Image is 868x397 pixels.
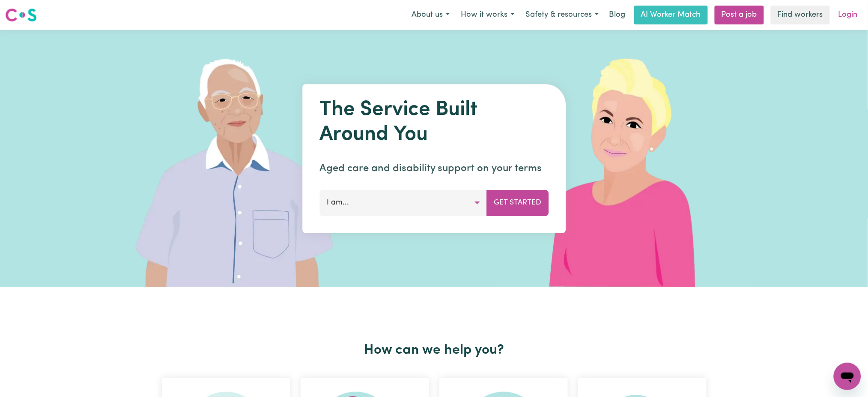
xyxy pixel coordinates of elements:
iframe: Button to launch messaging window [834,363,861,390]
a: Blog [604,6,631,24]
img: Careseekers logo [5,7,37,23]
button: About us [406,6,455,24]
button: Get Started [486,190,549,216]
a: Post a job [715,6,764,24]
h2: How can we help you? [157,342,712,358]
button: Safety & resources [520,6,604,24]
h1: The Service Built Around You [319,98,549,147]
a: Careseekers logo [5,5,37,25]
button: How it works [455,6,520,24]
button: I am... [319,190,487,216]
a: AI Worker Match [634,6,708,24]
p: Aged care and disability support on your terms [319,161,549,176]
a: Login [833,6,863,24]
a: Find workers [771,6,830,24]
